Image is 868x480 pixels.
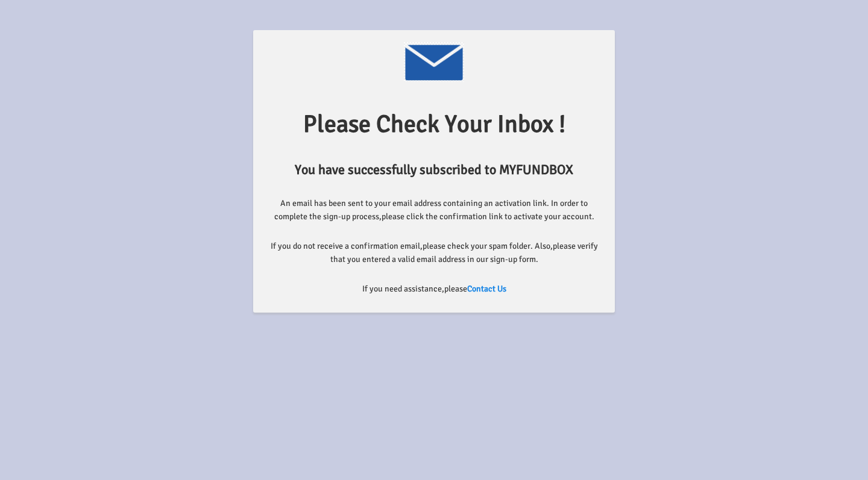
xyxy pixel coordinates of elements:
label: If you need assistance,please [362,282,506,296]
img: Payment Image [404,42,464,82]
label: Please Check Your Inbox ! [303,106,565,143]
label: An email has been sent to your email address containing an activation link. In order to complete ... [265,197,603,223]
label: If you do not receive a confirmation email,please check your spam folder. Also,please verify that... [265,240,603,266]
label: You have successfully subscribed to MYFUNDBOX [295,160,573,180]
a: Contact Us [467,284,506,294]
